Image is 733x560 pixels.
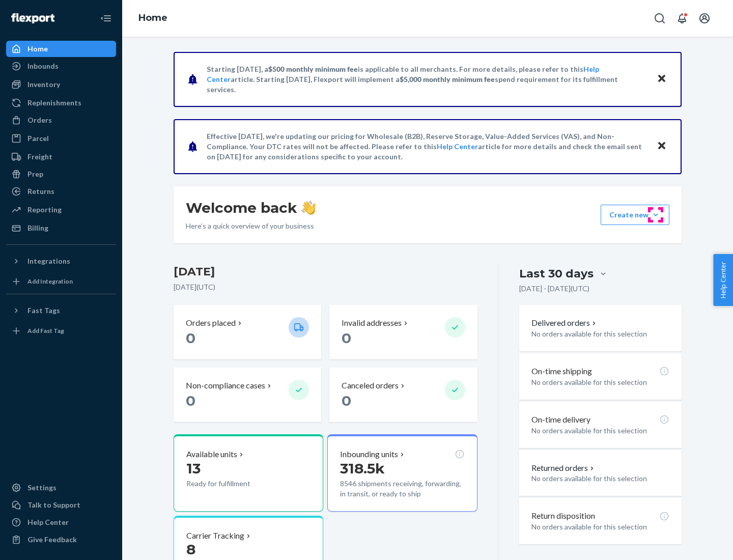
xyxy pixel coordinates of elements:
[27,326,64,335] div: Add Fast Tag
[27,517,69,527] div: Help Center
[27,500,80,510] div: Talk to Support
[601,205,669,225] button: Create new
[27,61,59,71] div: Inbounds
[672,8,692,29] button: Open notifications
[6,323,116,339] a: Add Fast Tag
[6,202,116,218] a: Reporting
[27,186,54,197] div: Returns
[531,473,669,484] p: No orders available for this selection
[186,449,237,460] p: Available units
[130,4,176,33] ol: breadcrumbs
[655,72,668,87] button: Close
[207,64,647,95] p: Starting [DATE], a is applicable to all merchants. For more details, please refer to this article...
[6,130,116,147] a: Parcel
[6,149,116,165] a: Freight
[27,44,48,54] div: Home
[437,142,478,151] a: Help Center
[6,166,116,182] a: Prep
[519,284,589,294] p: [DATE] - [DATE] ( UTC )
[6,273,116,290] a: Add Integration
[27,98,81,108] div: Replenishments
[342,380,399,391] p: Canceled orders
[186,199,316,217] h1: Welcome back
[329,368,477,422] button: Canceled orders 0
[6,58,116,74] a: Inbounds
[174,282,477,292] p: [DATE] ( UTC )
[6,41,116,57] a: Home
[329,305,477,359] button: Invalid addresses 0
[6,514,116,530] a: Help Center
[531,317,598,329] button: Delivered orders
[96,8,116,29] button: Close Navigation
[138,12,167,23] a: Home
[6,480,116,496] a: Settings
[6,76,116,93] a: Inventory
[694,8,715,29] button: Open account menu
[400,75,495,83] span: $5,000 monthly minimum fee
[27,535,77,545] div: Give Feedback
[6,497,116,513] a: Talk to Support
[27,133,49,144] div: Parcel
[531,329,669,339] p: No orders available for this selection
[6,253,116,269] button: Integrations
[27,223,48,233] div: Billing
[27,483,57,493] div: Settings
[27,169,43,179] div: Prep
[713,254,733,306] button: Help Center
[340,460,385,477] span: 318.5k
[6,183,116,200] a: Returns
[27,305,60,316] div: Fast Tags
[519,266,594,282] div: Last 30 days
[174,434,323,512] button: Available units13Ready for fulfillment
[27,277,73,286] div: Add Integration
[340,479,464,499] p: 8546 shipments receiving, forwarding, in transit, or ready to ship
[27,115,52,125] div: Orders
[340,449,398,460] p: Inbounding units
[186,541,195,558] span: 8
[268,65,358,73] span: $500 monthly minimum fee
[531,426,669,436] p: No orders available for this selection
[531,366,592,377] p: On-time shipping
[301,201,316,215] img: hand-wave emoji
[27,152,52,162] div: Freight
[186,460,201,477] span: 13
[531,510,595,522] p: Return disposition
[342,317,402,329] p: Invalid addresses
[186,479,280,489] p: Ready for fulfillment
[186,380,265,391] p: Non-compliance cases
[6,531,116,548] button: Give Feedback
[186,221,316,231] p: Here’s a quick overview of your business
[186,317,236,329] p: Orders placed
[6,302,116,319] button: Fast Tags
[174,264,477,280] h3: [DATE]
[531,377,669,387] p: No orders available for this selection
[655,139,668,154] button: Close
[531,522,669,532] p: No orders available for this selection
[6,220,116,236] a: Billing
[27,205,62,215] div: Reporting
[174,368,321,422] button: Non-compliance cases 0
[11,13,54,23] img: Flexport logo
[6,112,116,128] a: Orders
[186,530,244,542] p: Carrier Tracking
[650,8,670,29] button: Open Search Box
[6,95,116,111] a: Replenishments
[27,256,70,266] div: Integrations
[186,329,195,347] span: 0
[174,305,321,359] button: Orders placed 0
[342,329,351,347] span: 0
[207,131,647,162] p: Effective [DATE], we're updating our pricing for Wholesale (B2B), Reserve Storage, Value-Added Se...
[186,392,195,409] span: 0
[531,414,590,426] p: On-time delivery
[327,434,477,512] button: Inbounding units318.5k8546 shipments receiving, forwarding, in transit, or ready to ship
[27,79,60,90] div: Inventory
[342,392,351,409] span: 0
[531,462,596,474] button: Returned orders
